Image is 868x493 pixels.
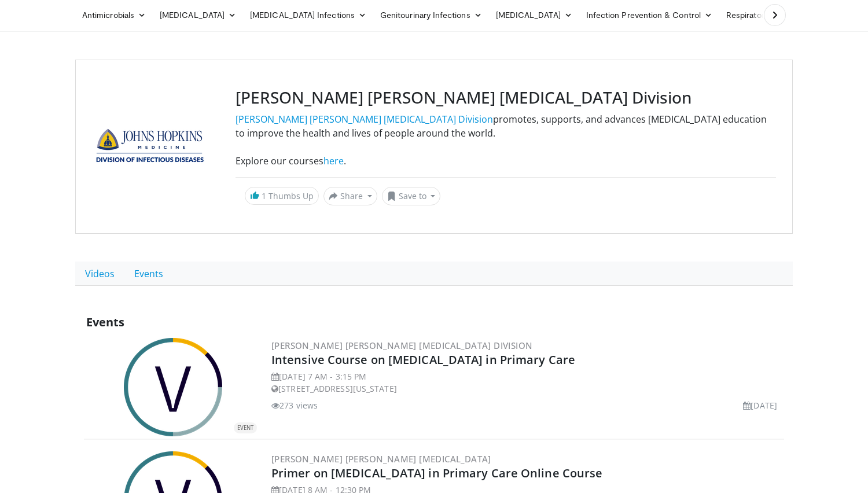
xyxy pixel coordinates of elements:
[271,370,782,395] div: [DATE] 7 AM - 3:15 PM [STREET_ADDRESS][US_STATE]
[271,340,532,351] a: [PERSON_NAME] [PERSON_NAME] [MEDICAL_DATA] Division
[237,424,253,432] small: EVENT
[271,453,491,465] a: [PERSON_NAME] [PERSON_NAME] [MEDICAL_DATA]
[323,154,344,167] a: here
[373,3,489,27] a: Genitourinary Infections
[262,190,266,201] span: 1
[86,338,260,436] a: EVENT
[743,399,777,411] li: [DATE]
[271,352,575,367] a: Intensive Course on [MEDICAL_DATA] in Primary Care
[124,262,173,286] a: Events
[236,113,493,126] a: [PERSON_NAME] [PERSON_NAME] [MEDICAL_DATA] Division
[236,112,776,168] p: promotes, supports, and advances [MEDICAL_DATA] education to improve the health and lives of peop...
[236,88,776,108] h3: [PERSON_NAME] [PERSON_NAME] [MEDICAL_DATA] Division
[719,3,827,27] a: Respiratory Infections
[86,314,124,330] span: Events
[271,399,318,411] li: 273 views
[243,3,373,27] a: [MEDICAL_DATA] Infections
[579,3,719,27] a: Infection Prevention & Control
[382,187,441,205] button: Save to
[245,187,319,205] a: 1 Thumbs Up
[124,338,222,436] img: da452450-fdf2-46e9-ac87-47a926d2bf5c.tiff.300x170_q85_autocrop_double_scale_upscale_version-0.2.png
[323,187,377,205] button: Share
[153,3,243,27] a: [MEDICAL_DATA]
[75,262,124,286] a: Videos
[489,3,579,27] a: [MEDICAL_DATA]
[75,3,153,27] a: Antimicrobials
[271,465,602,481] a: Primer on [MEDICAL_DATA] in Primary Care Online Course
